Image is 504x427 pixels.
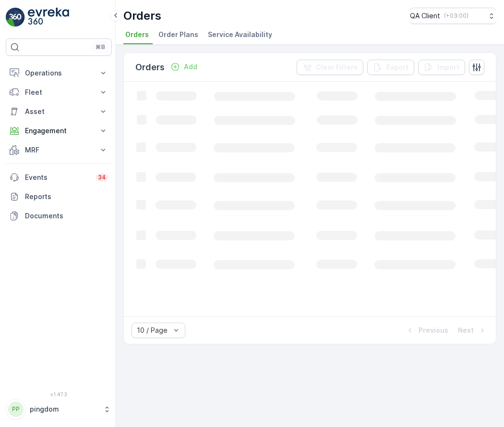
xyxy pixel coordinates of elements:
[386,63,408,72] p: Export
[125,30,149,39] span: Orders
[410,8,496,24] button: QA Client(+03:00)
[6,140,112,160] button: MRF
[28,8,69,27] img: logo_light-DOdMpM7g.png
[6,206,112,226] a: Documents
[25,68,93,78] p: Operations
[25,107,93,116] p: Asset
[25,145,93,155] p: MRF
[418,60,465,75] button: Import
[158,30,198,39] span: Order Plans
[6,83,112,102] button: Fleet
[167,61,201,73] button: Add
[316,63,358,72] p: Clear Filters
[437,63,459,72] p: Import
[135,61,165,74] p: Orders
[297,60,363,75] button: Clear Filters
[8,402,24,417] div: PP
[208,30,272,39] span: Service Availability
[6,399,112,419] button: PPpingdom
[30,404,98,414] p: pingdom
[96,43,105,51] p: ⌘B
[410,11,440,21] p: QA Client
[444,12,468,20] p: ( +03:00 )
[457,325,488,336] button: Next
[458,326,474,335] p: Next
[25,126,93,136] p: Engagement
[6,187,112,206] a: Reports
[6,121,112,140] button: Engagement
[184,62,197,72] p: Add
[6,8,25,27] img: logo
[6,63,112,83] button: Operations
[123,8,161,24] p: Orders
[404,325,449,336] button: Previous
[6,391,112,397] span: v 1.47.3
[6,168,112,187] a: Events34
[6,102,112,121] button: Asset
[98,174,106,181] p: 34
[25,211,108,221] p: Documents
[419,326,448,335] p: Previous
[25,192,108,201] p: Reports
[25,173,90,182] p: Events
[367,60,414,75] button: Export
[25,88,93,97] p: Fleet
